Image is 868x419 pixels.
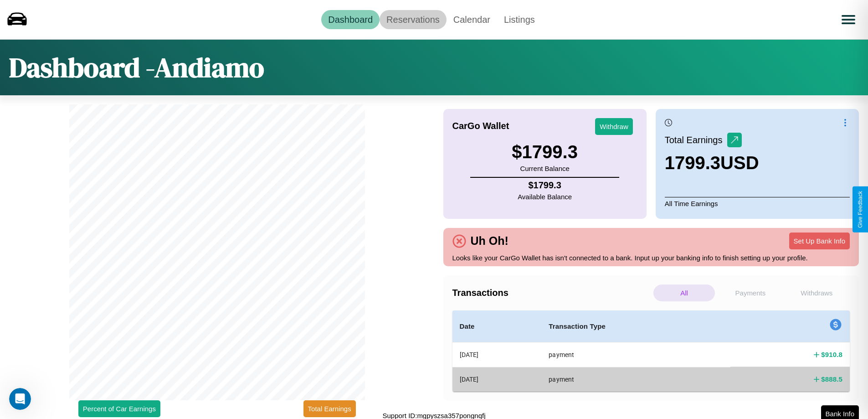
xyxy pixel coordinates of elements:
p: Withdraws [786,285,847,301]
h4: Transaction Type [549,321,723,332]
a: Listings [497,10,542,29]
h4: $ 1799.3 [518,180,572,191]
table: simple table [452,310,850,392]
button: Open menu [836,7,861,32]
h4: Date [460,321,534,332]
p: All [653,285,715,301]
h4: $ 888.5 [821,374,842,384]
th: [DATE] [452,367,542,391]
p: Current Balance [512,162,578,175]
a: Reservations [380,10,447,29]
button: Withdraw [595,118,633,135]
button: Total Earnings [303,400,356,417]
p: All Time Earnings [665,197,850,210]
h3: 1799.3 USD [665,153,759,173]
h4: $ 910.8 [821,350,842,359]
th: payment [541,367,730,391]
p: Available Balance [518,191,572,203]
th: payment [541,342,730,367]
a: Dashboard [321,10,380,29]
h1: Dashboard - Andiamo [9,49,264,86]
h4: Uh Oh! [466,234,513,248]
a: Calendar [447,10,497,29]
th: [DATE] [452,342,542,367]
p: Total Earnings [665,132,727,148]
h3: $ 1799.3 [512,142,578,162]
div: Give Feedback [857,191,863,228]
button: Set Up Bank Info [789,233,850,249]
iframe: Intercom live chat [9,388,31,410]
p: Looks like your CarGo Wallet has isn't connected to a bank. Input up your banking info to finish ... [452,252,850,264]
button: Percent of Car Earnings [78,400,160,417]
h4: CarGo Wallet [452,121,509,131]
p: Payments [719,285,781,301]
h4: Transactions [452,288,651,298]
